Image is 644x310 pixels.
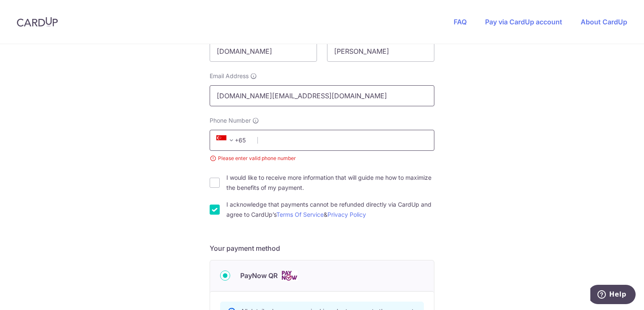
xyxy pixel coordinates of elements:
label: I would like to receive more information that will guide me how to maximize the benefits of my pa... [226,173,434,193]
a: Terms Of Service [276,211,324,218]
a: Privacy Policy [327,211,366,218]
span: Phone Number [210,116,251,125]
a: Pay via CardUp account [485,18,562,26]
h5: Your payment method [210,243,434,253]
iframe: Opens a widget where you can find more information [590,285,636,306]
img: CardUp [17,17,58,27]
span: +65 [216,135,236,145]
small: Please enter valid phone number [210,154,434,163]
div: PayNow QR Cards logo [220,271,424,281]
input: Email address [210,85,434,106]
input: First name [210,41,317,62]
a: FAQ [454,18,467,26]
img: Cards logo [281,271,298,281]
input: Last name [327,41,434,62]
span: +65 [214,135,252,145]
a: About CardUp [581,18,627,26]
label: I acknowledge that payments cannot be refunded directly via CardUp and agree to CardUp’s & [226,200,434,220]
span: Email Address [210,72,249,80]
span: PayNow QR [240,271,278,281]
